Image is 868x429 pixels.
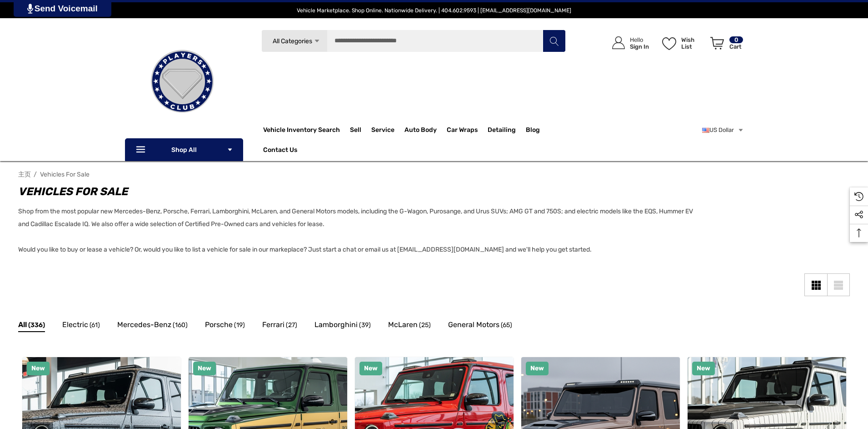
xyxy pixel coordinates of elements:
span: Auto Body [404,126,437,136]
svg: Icon Arrow Down [227,146,233,153]
a: Car Wraps [447,121,488,139]
nav: Breadcrumb [18,167,850,182]
span: Car Wraps [447,126,478,136]
a: Blog [526,126,540,136]
a: Auto Body [404,121,447,139]
span: Electric [62,319,88,331]
span: All Categories [272,37,312,45]
a: USD [702,121,744,139]
p: Wish List [681,36,705,50]
a: Button Go To Sub Category Electric [62,319,100,333]
a: Button Go To Sub Category Porsche [205,319,245,333]
h1: Vehicles For Sale [18,183,700,200]
a: Button Go To Sub Category Mercedes-Benz [117,319,188,333]
svg: Top [850,228,868,237]
span: Sell [350,126,361,136]
a: Sign in [602,27,653,59]
p: Shop All [125,138,243,161]
span: Detailing [488,126,516,136]
a: All Categories Icon Arrow Down Icon Arrow Up [261,30,327,52]
a: List View [827,273,850,296]
a: Button Go To Sub Category General Motors [448,319,512,333]
p: Hello [630,36,649,43]
span: (25) [419,319,431,331]
a: Sell [350,121,371,139]
a: Wish List Wish List [658,27,706,59]
span: Ferrari [262,319,284,331]
a: Vehicles For Sale [40,171,90,178]
a: Service [371,121,404,139]
span: McLaren [388,319,418,331]
svg: Review Your Cart [710,37,724,50]
svg: Icon Line [135,145,149,155]
img: PjwhLS0gR2VuZXJhdG9yOiBHcmF2aXQuaW8gLS0+PHN2ZyB4bWxucz0iaHR0cDovL3d3dy53My5vcmcvMjAwMC9zdmciIHhtb... [27,4,33,14]
a: Button Go To Sub Category Lamborghini [314,319,371,333]
span: New [530,364,544,372]
img: Players Club | Cars For Sale [137,36,228,127]
svg: Wish List [662,37,676,50]
span: Porsche [205,319,233,331]
span: All [18,319,27,331]
svg: Icon Arrow Down [314,38,320,45]
span: (336) [28,319,45,331]
span: (19) [234,319,245,331]
p: 0 [729,36,743,43]
button: Search [543,30,565,52]
a: 主页 [18,171,31,178]
span: New [31,364,45,372]
p: Shop from the most popular new Mercedes-Benz, Porsche, Ferrari, Lamborghini, McLaren, and General... [18,205,700,256]
span: Lamborghini [314,319,358,331]
span: New [697,364,710,372]
a: Button Go To Sub Category McLaren [388,319,431,333]
a: Grid View [804,273,827,296]
a: Detailing [488,121,526,139]
span: New [198,364,211,372]
svg: Recently Viewed [854,192,863,201]
span: (65) [501,319,512,331]
span: Vehicle Marketplace. Shop Online. Nationwide Delivery. | 404.602.9593 | [EMAIL_ADDRESS][DOMAIN_NAME] [297,7,571,14]
span: Mercedes-Benz [117,319,171,331]
span: (61) [90,319,100,331]
a: Button Go To Sub Category Ferrari [262,319,297,333]
p: Sign In [630,43,649,50]
a: Cart with 0 items [706,27,744,63]
span: (160) [173,319,188,331]
span: Service [371,126,394,136]
a: Vehicle Inventory Search [263,126,340,136]
span: (27) [286,319,297,331]
span: (39) [359,319,371,331]
span: New [364,364,378,372]
p: Cart [729,43,743,50]
svg: Icon User Account [612,36,625,49]
svg: Social Media [854,210,863,219]
a: Contact Us [263,146,297,156]
span: General Motors [448,319,499,331]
